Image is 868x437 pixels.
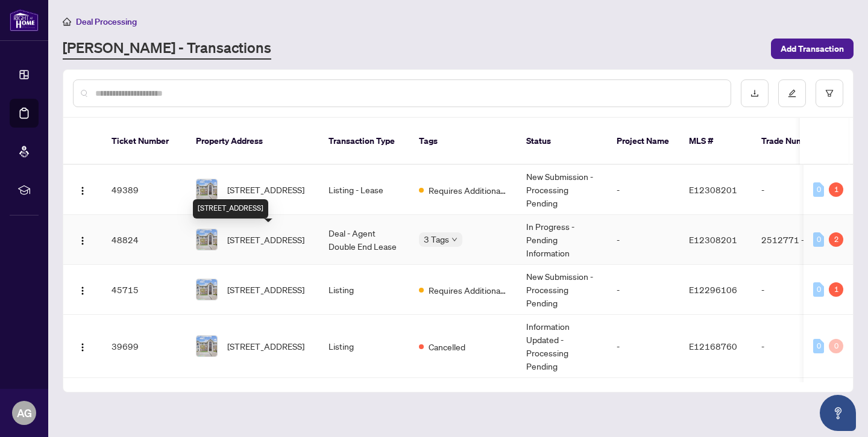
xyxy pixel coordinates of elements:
[73,336,92,356] button: Logo
[76,16,137,27] span: Deal Processing
[607,165,679,215] td: -
[193,199,268,218] div: [STREET_ADDRESS]
[813,232,824,247] div: 0
[197,336,217,356] img: thumbnail-img
[197,179,217,200] img: thumbnail-img
[319,315,409,378] td: Listing
[319,165,409,215] td: Listing - Lease
[517,118,607,165] th: Status
[829,232,843,247] div: 2
[829,182,843,197] div: 1
[813,282,824,297] div: 0
[813,182,824,197] div: 0
[752,315,836,378] td: -
[771,39,854,59] button: Add Transaction
[778,79,806,107] button: edit
[451,237,458,243] span: down
[517,315,607,378] td: Information Updated - Processing Pending
[816,79,843,107] button: filter
[689,284,737,295] span: E12296106
[78,236,87,246] img: Logo
[752,165,836,215] td: -
[679,118,752,165] th: MLS #
[102,165,186,215] td: 49389
[788,89,796,98] span: edit
[197,229,217,250] img: thumbnail-img
[73,280,92,299] button: Logo
[607,118,679,165] th: Project Name
[78,342,87,352] img: Logo
[17,404,32,421] span: AG
[227,233,304,246] span: [STREET_ADDRESS]
[752,118,836,165] th: Trade Number
[517,165,607,215] td: New Submission - Processing Pending
[689,184,737,195] span: E12308201
[741,79,769,107] button: download
[607,265,679,315] td: -
[429,340,465,353] span: Cancelled
[197,279,217,300] img: thumbnail-img
[409,118,517,165] th: Tags
[78,286,87,296] img: Logo
[517,265,607,315] td: New Submission - Processing Pending
[227,183,304,196] span: [STREET_ADDRESS]
[102,315,186,378] td: 39699
[63,38,271,60] a: [PERSON_NAME] - Transactions
[319,265,409,315] td: Listing
[102,265,186,315] td: 45715
[750,89,759,98] span: download
[10,9,39,31] img: logo
[689,341,737,352] span: E12168760
[752,215,836,265] td: 2512771 - NS
[752,265,836,315] td: -
[689,234,737,245] span: E12308201
[813,339,824,353] div: 0
[102,118,186,165] th: Ticket Number
[429,184,507,197] span: Requires Additional Docs
[78,186,87,196] img: Logo
[829,282,843,297] div: 1
[517,215,607,265] td: In Progress - Pending Information
[227,339,304,353] span: [STREET_ADDRESS]
[319,118,409,165] th: Transaction Type
[186,118,319,165] th: Property Address
[820,395,856,431] button: Open asap
[607,315,679,378] td: -
[319,215,409,265] td: Deal - Agent Double End Lease
[73,230,92,249] button: Logo
[63,17,71,26] span: home
[829,339,843,353] div: 0
[825,89,834,98] span: filter
[429,284,507,297] span: Requires Additional Docs
[73,180,92,199] button: Logo
[607,215,679,265] td: -
[781,39,844,58] span: Add Transaction
[424,232,449,246] span: 3 Tags
[102,215,186,265] td: 48824
[227,283,304,296] span: [STREET_ADDRESS]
